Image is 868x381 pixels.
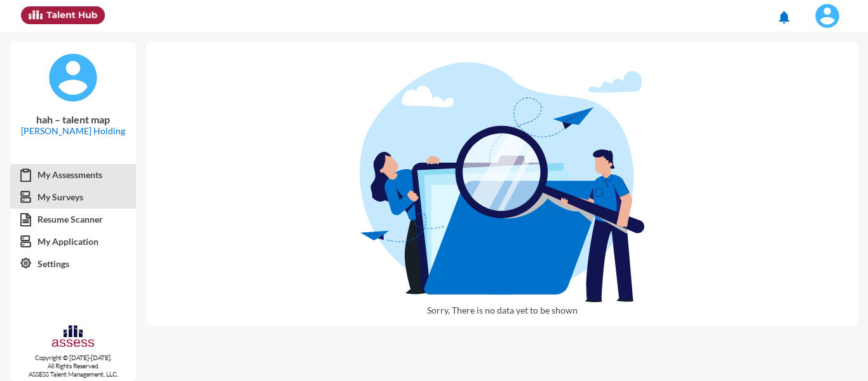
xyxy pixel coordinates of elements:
a: Settings [10,253,136,275]
a: My Surveys [10,186,136,209]
a: My Assessments [10,163,136,186]
img: default%20profile%20image.svg [48,52,98,103]
a: Resume Scanner [10,208,136,231]
p: Sorry, There is no data yet to be shown [360,305,644,326]
mat-icon: notifications [776,10,792,25]
p: hah – talent map [20,113,126,125]
p: [PERSON_NAME] Holding [20,125,126,136]
a: My Application [10,230,136,253]
p: Copyright © [DATE]-[DATE]. All Rights Reserved. ASSESS Talent Management, LLC. [10,354,136,378]
img: assesscompany-logo.png [51,324,95,351]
